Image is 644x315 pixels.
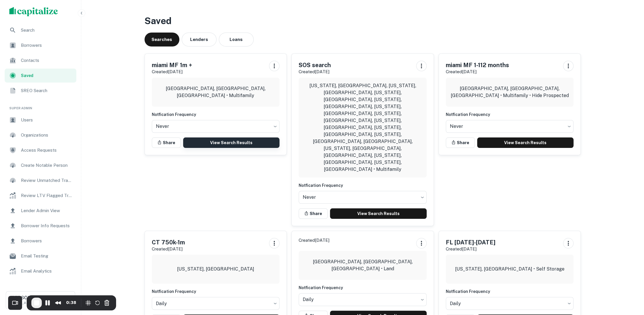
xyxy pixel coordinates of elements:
[299,189,427,205] div: Without label
[446,137,475,148] button: Share
[152,295,280,312] div: Without label
[299,208,328,219] button: Share
[5,23,76,37] a: Search
[299,284,427,291] h6: Notfication Frequency
[219,33,254,46] button: Loans
[5,53,76,67] a: Contacts
[152,61,192,69] h5: miami MF 1m +
[152,118,280,135] div: Without label
[5,128,76,142] a: Organizations
[21,162,73,169] span: Create Notable Person
[303,258,422,272] p: [GEOGRAPHIC_DATA], [GEOGRAPHIC_DATA], [GEOGRAPHIC_DATA] • Land
[6,291,75,309] button: [PERSON_NAME][EMAIL_ADDRESS][DOMAIN_NAME]
[152,68,192,75] p: Created [DATE]
[446,246,495,253] p: Created [DATE]
[299,291,427,308] div: Without label
[5,249,76,263] a: Email Testing
[477,137,574,148] a: View Search Results
[446,111,574,118] h6: Notfication Frequency
[5,38,76,52] a: Borrowers
[145,14,581,28] h3: Saved
[21,132,73,139] span: Organizations
[21,237,73,244] span: Borrowers
[303,82,422,173] p: [US_STATE], [GEOGRAPHIC_DATA], [US_STATE], [GEOGRAPHIC_DATA], [US_STATE], [GEOGRAPHIC_DATA], [US_...
[330,208,427,219] a: View Search Results
[5,84,76,98] a: SREO Search
[21,72,73,79] span: Saved
[5,99,76,113] li: Super Admin
[5,234,76,248] a: Borrowers
[299,182,427,189] h6: Notfication Frequency
[21,42,73,49] span: Borrowers
[21,87,73,94] span: SREO Search
[21,177,73,184] span: Review Unmatched Transactions
[455,266,564,273] p: [US_STATE], [GEOGRAPHIC_DATA] • Self Storage
[152,246,185,253] p: Created [DATE]
[21,117,73,124] span: Users
[152,137,181,148] button: Share
[299,61,331,69] h5: SOS search
[177,266,254,273] p: [US_STATE], [GEOGRAPHIC_DATA]
[21,147,73,154] span: Access Requests
[5,189,76,203] a: Review LTV Flagged Transactions
[5,113,76,127] a: Users
[446,295,574,312] div: Without label
[182,33,217,46] button: Lenders
[152,111,280,118] h6: Notfication Frequency
[446,68,509,75] p: Created [DATE]
[615,250,644,278] iframe: Chat Widget
[5,69,76,83] a: Saved
[299,237,329,244] p: Created [DATE]
[9,7,58,16] img: capitalize-logo.png
[152,238,185,247] h5: CT 750k-1m
[156,85,275,99] p: [GEOGRAPHIC_DATA], [GEOGRAPHIC_DATA], [GEOGRAPHIC_DATA] • Multifamily
[450,85,569,99] p: [GEOGRAPHIC_DATA], [GEOGRAPHIC_DATA], [GEOGRAPHIC_DATA] • Multifamily • Hide Prospected
[21,207,73,214] span: Lender Admin View
[446,288,574,295] h6: Notfication Frequency
[21,27,73,34] span: Search
[183,137,280,148] a: View Search Results
[446,118,574,135] div: Without label
[152,288,280,295] h6: Notfication Frequency
[5,158,76,172] a: Create Notable Person
[5,219,76,233] a: Borrower Info Requests
[21,268,73,275] span: Email Analytics
[5,173,76,187] a: Review Unmatched Transactions
[21,253,73,259] span: Email Testing
[21,192,73,199] span: Review LTV Flagged Transactions
[5,143,76,157] a: Access Requests
[446,61,509,69] h5: miami MF 1-112 months
[145,33,179,46] button: Searches
[5,264,76,278] a: Email Analytics
[299,68,331,75] p: Created [DATE]
[5,204,76,218] a: Lender Admin View
[21,57,73,64] span: Contacts
[446,238,495,247] h5: FL [DATE]-[DATE]
[21,222,73,229] span: Borrower Info Requests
